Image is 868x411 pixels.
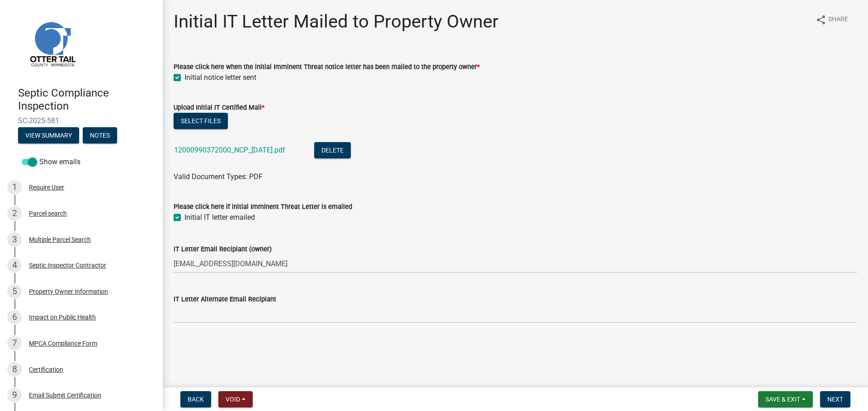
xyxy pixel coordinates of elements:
div: 1 [7,180,22,194]
div: Require User [29,184,64,190]
h4: Septic Compliance Inspection [18,87,156,113]
div: Multiple Parcel Search [29,236,91,243]
button: Notes [83,127,117,143]
label: Please click here if initial Imminent Threat Letter is emailed [174,204,352,210]
label: IT Letter Alternate Email Recipiant [174,296,276,303]
label: IT Letter Email Recipiant (owner) [174,246,272,253]
div: 9 [7,388,22,402]
h1: Initial IT Letter Mailed to Property Owner [174,11,499,32]
button: Void [218,391,253,407]
label: Upload Initial IT Certified Mail [174,105,264,111]
div: Email Submit Certification [29,392,101,398]
div: Impact on Public Health [29,314,96,320]
div: 4 [7,258,22,272]
span: Next [827,396,843,403]
div: 5 [7,284,22,299]
div: Septic Inspector Contractor [29,262,106,268]
i: share [816,14,826,25]
div: 3 [7,232,22,247]
span: Void [226,396,240,403]
button: Select files [174,113,228,129]
div: Parcel search [29,210,67,217]
label: Please click here when the initial Imminent Threat notice letter has been mailed to the property ... [174,64,480,70]
div: Certification [29,366,63,373]
span: Share [828,14,848,25]
span: SC-2025-581 [18,116,145,125]
label: Initial notice letter sent [184,72,256,83]
div: MPCA Compliance Form [29,340,97,346]
button: Delete [314,142,351,158]
wm-modal-confirm: Delete Document [314,147,351,155]
span: Save & Exit [765,396,800,403]
img: Otter Tail County, Minnesota [18,9,86,77]
wm-modal-confirm: Summary [18,132,79,139]
span: Back [188,396,204,403]
a: 12000990372000_NCP_[DATE].pdf [174,146,285,154]
div: 7 [7,336,22,351]
div: 8 [7,362,22,377]
button: Next [820,391,850,407]
div: Property Owner Information [29,288,108,295]
div: 6 [7,310,22,324]
label: Initial IT letter emailed [184,212,255,223]
button: View Summary [18,127,79,143]
label: Show emails [22,157,80,167]
div: 2 [7,206,22,221]
button: Back [180,391,211,407]
button: Save & Exit [758,391,813,407]
span: Valid Document Types: PDF [174,172,263,181]
button: shareShare [808,11,855,28]
wm-modal-confirm: Notes [83,132,117,139]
